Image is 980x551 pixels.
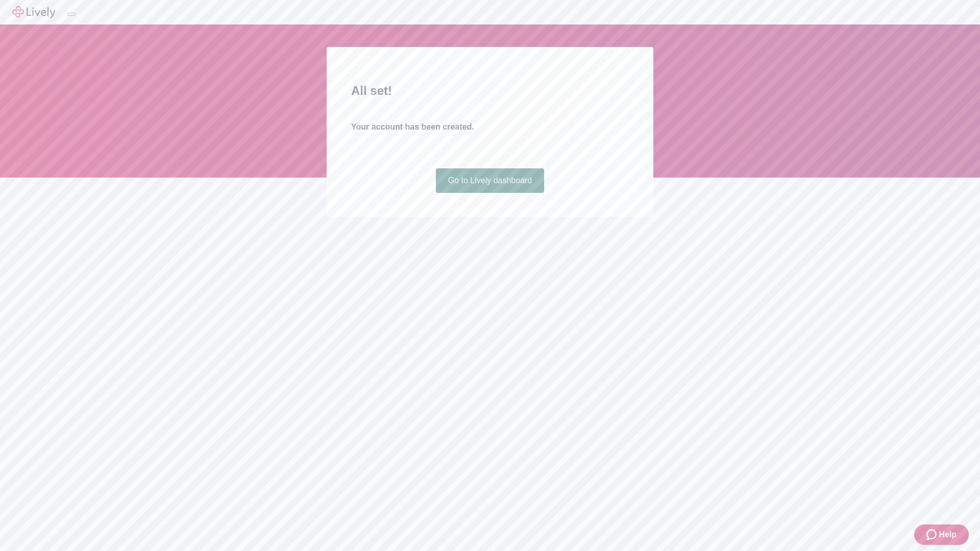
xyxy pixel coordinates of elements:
[914,524,969,545] button: Zendesk support iconHelp
[939,529,957,541] span: Help
[436,168,545,193] a: Go to Lively dashboard
[351,121,629,133] h4: Your account has been created.
[12,6,55,18] img: Lively
[351,82,629,100] h2: All set!
[67,13,76,16] button: Log out
[926,529,939,541] svg: Zendesk support icon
